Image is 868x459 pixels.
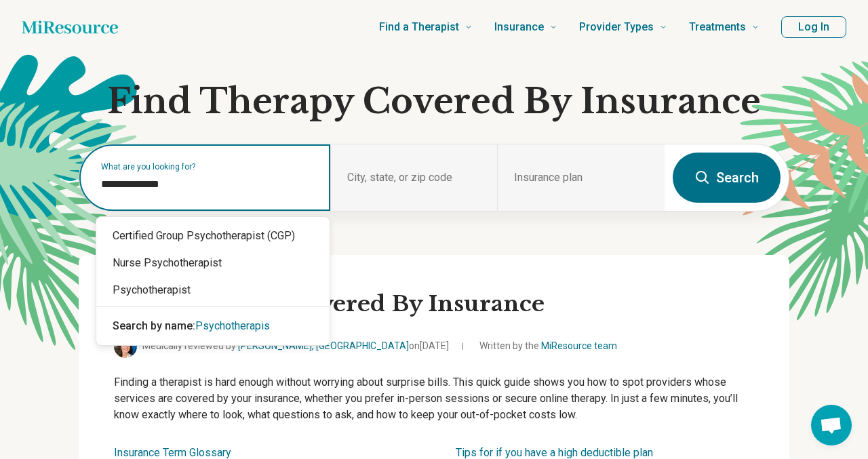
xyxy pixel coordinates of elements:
button: Search [673,153,781,203]
span: Medically reviewed by [142,339,449,353]
a: Open chat [811,405,852,445]
span: Search by name: [113,319,195,332]
div: Suggestions [96,217,330,345]
span: Find a Therapist [379,18,459,37]
h2: See Therapists Covered By Insurance [114,290,754,319]
a: MiResource team [541,340,617,351]
a: Home page [22,14,118,41]
a: Tips for if you have a high deductible plan [456,446,653,459]
p: Finding a therapist is hard enough without worrying about surprise bills. This quick guide shows ... [114,374,754,423]
div: Nurse Psychotherapist [96,250,330,277]
label: What are you looking for? [101,163,314,171]
span: Written by the [479,339,617,353]
a: [PERSON_NAME], [GEOGRAPHIC_DATA] [238,340,409,351]
span: Psychotherapis [195,319,270,332]
h1: Find Therapy Covered By Insurance [79,81,789,122]
span: Treatments [689,18,746,37]
a: Insurance Term Glossary [114,446,231,459]
button: Log In [781,16,846,38]
span: Provider Types [579,18,654,37]
div: Psychotherapist [96,277,330,304]
div: Certified Group Psychotherapist (CGP) [96,222,330,250]
span: on [DATE] [409,340,449,351]
span: Insurance [494,18,544,37]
